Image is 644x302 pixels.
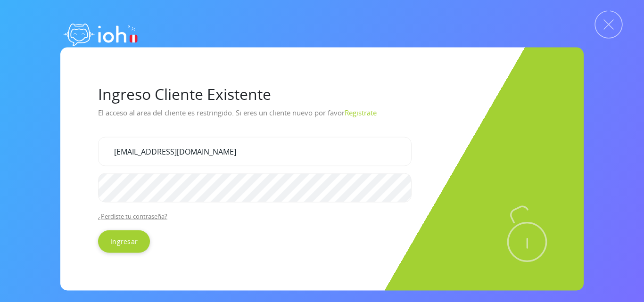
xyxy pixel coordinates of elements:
[345,107,377,117] a: Registrate
[98,85,546,103] h1: Ingreso Cliente Existente
[98,230,150,253] input: Ingresar
[594,10,623,39] img: Cerrar
[60,14,140,52] img: logo
[98,212,167,220] a: ¿Perdiste tu contraseña?
[98,105,546,129] p: El acceso al area del cliente es restringido. Si eres un cliente nuevo por favor
[98,137,412,166] input: Tu correo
